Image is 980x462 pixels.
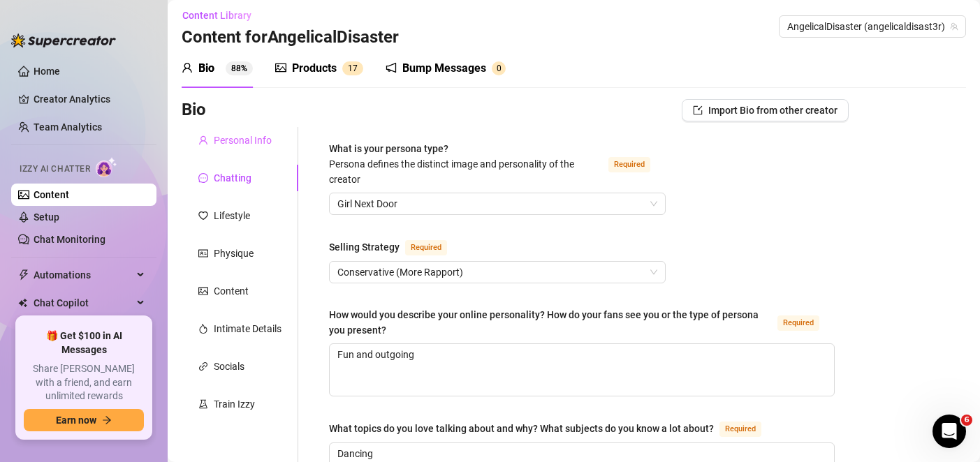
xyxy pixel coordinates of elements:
[214,246,254,261] div: Physique
[329,239,400,255] div: Selling Strategy
[24,409,144,431] button: Earn nowarrow-right
[34,121,102,133] a: Team Analytics
[214,283,249,299] div: Content
[348,64,353,73] span: 1
[329,307,835,338] label: How would you describe your online personality? How do your fans see you or the type of persona y...
[198,286,208,296] span: picture
[198,324,208,334] span: fire
[24,329,144,357] span: 🎁 Get $100 in AI Messages
[18,298,27,308] img: Chat Copilot
[198,399,208,409] span: experiment
[214,321,281,336] div: Intimate Details
[329,143,574,185] span: What is your persona type?
[18,269,29,281] span: thunderbolt
[34,189,69,200] a: Content
[214,170,251,186] div: Chatting
[198,173,208,183] span: message
[214,359,244,374] div: Socials
[226,61,253,75] sup: 88%
[292,60,337,77] div: Products
[402,60,486,77] div: Bump Messages
[182,10,251,21] span: Content Library
[693,105,703,115] span: import
[182,62,193,73] span: user
[337,262,657,283] span: Conservative (More Rapport)
[11,33,116,47] img: logo-BBDzfeDw.svg
[182,4,263,27] button: Content Library
[214,208,250,223] div: Lifestyle
[682,99,849,121] button: Import Bio from other creator
[329,239,462,255] label: Selling Strategy
[198,211,208,221] span: heart
[198,135,208,145] span: user
[386,62,397,73] span: notification
[214,396,255,412] div: Train Izzy
[34,234,105,245] a: Chat Monitoring
[342,61,363,75] sup: 17
[405,240,447,255] span: Required
[329,420,777,437] label: What topics do you love talking about and why? What subjects do you know a lot about?
[20,163,90,176] span: Izzy AI Chatter
[719,422,761,437] span: Required
[34,264,133,286] span: Automations
[961,415,972,426] span: 6
[329,158,574,185] span: Persona defines the distinct image and personality of the creator
[96,157,117,177] img: AI Chatter
[330,344,834,396] textarea: How would you describe your online personality? How do your fans see you or the type of persona y...
[34,292,133,314] span: Chat Copilot
[275,62,286,73] span: picture
[337,193,657,214] span: Girl Next Door
[198,60,214,77] div: Bio
[34,66,60,77] a: Home
[787,16,958,37] span: AngelicalDisaster (angelicaldisast3r)
[102,415,112,425] span: arrow-right
[182,27,399,49] h3: Content for AngelicalDisaster
[353,64,358,73] span: 7
[182,99,206,121] h3: Bio
[329,421,714,436] div: What topics do you love talking about and why? What subjects do you know a lot about?
[950,22,958,31] span: team
[608,157,650,172] span: Required
[198,248,208,258] span: idcard
[492,61,506,75] sup: 0
[708,105,838,116] span: Import Bio from other creator
[56,415,96,426] span: Earn now
[198,362,208,371] span: link
[34,88,145,110] a: Creator Analytics
[24,362,144,403] span: Share [PERSON_NAME] with a friend, and earn unlimited rewards
[933,415,966,448] iframe: Intercom live chat
[34,211,59,223] a: Setup
[214,133,272,148] div: Personal Info
[329,307,772,338] div: How would you describe your online personality? How do your fans see you or the type of persona y...
[777,315,819,331] span: Required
